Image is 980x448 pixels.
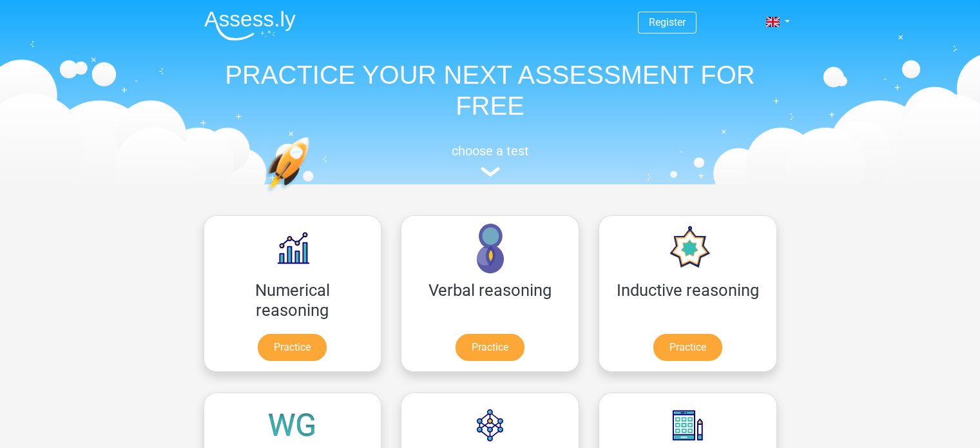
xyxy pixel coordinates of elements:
a: Practice [456,334,524,361]
h1: PRACTICE YOUR NEXT ASSESSMENT FOR FREE [194,59,787,121]
a: Practice [653,334,722,361]
a: Register [649,16,686,28]
h5: choose a test [194,143,787,159]
img: Assessly [204,10,296,41]
a: choose a test [194,143,787,177]
a: Practice [258,334,327,361]
img: assessment [481,167,500,177]
img: practice [265,137,360,253]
